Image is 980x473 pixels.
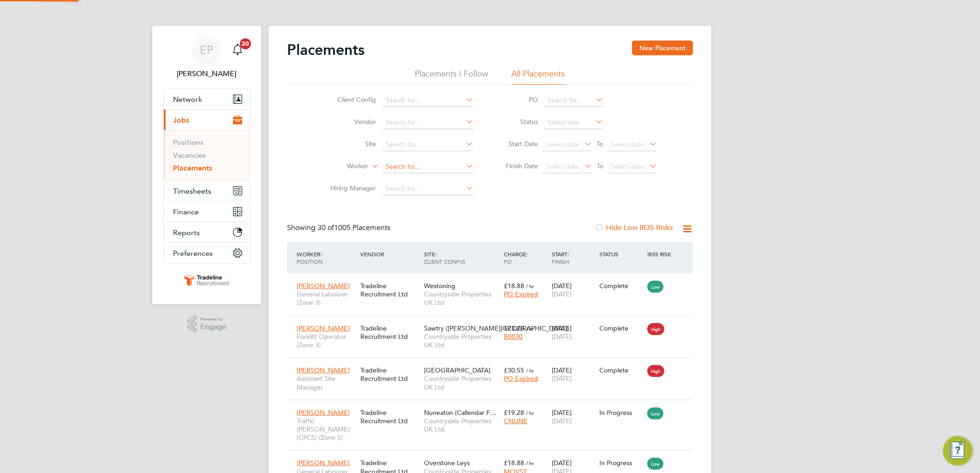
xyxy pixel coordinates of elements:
a: Go to home page [163,273,250,288]
div: Tradeline Recruitment Ltd [358,404,422,430]
span: PO Expired [504,374,538,383]
label: Start Date [496,140,538,148]
span: Select date [611,162,644,171]
span: [PERSON_NAME] [297,459,350,467]
span: PO Expired [504,290,538,298]
span: Ellie Page [163,68,250,79]
label: Hiring Manager [323,184,376,192]
button: Network [164,89,250,109]
span: Timesheets [173,187,211,195]
span: High [647,365,664,377]
span: Select date [546,140,579,148]
a: Powered byEngage [187,315,227,333]
span: Preferences [173,249,213,258]
span: Finance [173,207,199,216]
h2: Placements [287,41,365,59]
div: In Progress [600,459,643,467]
span: Overstone Leys [424,459,470,467]
div: Complete [600,366,643,374]
button: Finance [164,201,250,222]
span: [DATE] [552,332,572,341]
span: £23.28 [504,324,524,332]
span: / PO [504,250,528,265]
span: Network [173,95,202,104]
span: 30 of [317,223,334,232]
a: Placements [173,164,212,172]
button: New Placement [632,41,693,55]
span: CNUNE [504,417,527,425]
input: Search for... [382,160,473,173]
span: £18.88 [504,459,524,467]
input: Select one [544,116,603,129]
a: 20 [228,35,247,65]
div: [DATE] [550,361,598,387]
div: Tradeline Recruitment Ltd [358,277,422,303]
div: Start [550,246,598,270]
label: PO [496,95,538,104]
label: Worker [315,162,368,171]
span: Countryside Properties UK Ltd [424,374,499,391]
span: / hr [526,460,534,467]
span: [DATE] [552,417,572,425]
span: [PERSON_NAME] [297,324,350,332]
span: 20 [240,38,251,49]
div: Tradeline Recruitment Ltd [358,361,422,387]
img: tradelinerecruitment-logo-retina.png [183,273,231,288]
span: Select date [546,162,579,171]
span: / hr [526,283,534,290]
span: Reports [173,228,200,237]
span: / Client Config [424,250,465,265]
span: To [594,138,606,150]
input: Search for... [382,183,473,195]
label: Site [323,140,376,148]
div: Jobs [164,130,250,180]
div: Status [598,246,645,262]
div: Complete [600,282,643,290]
span: High [647,323,664,335]
a: Vacancies [173,151,206,160]
span: Countryside Properties UK Ltd [424,332,499,349]
a: [PERSON_NAME]General Labourer (Zone 3)Tradeline Recruitment LtdOverstone LeysCountryside Properti... [294,454,693,461]
a: [PERSON_NAME]Forklift Operator (Zone 3)Tradeline Recruitment LtdSawtry ([PERSON_NAME][GEOGRAPHIC_... [294,319,693,327]
button: Reports [164,222,250,242]
span: [DATE] [552,374,572,383]
span: Powered by [200,315,226,323]
span: Low [647,458,663,470]
div: Site [422,246,502,270]
span: [PERSON_NAME] [297,366,350,374]
a: EP[PERSON_NAME] [163,35,250,79]
span: Assistant Site Manager [297,374,356,391]
input: Search for... [382,94,473,107]
span: Select date [611,140,644,148]
span: 1005 Placements [317,223,390,232]
div: IR35 Risk [645,246,677,262]
span: / hr [526,409,534,416]
span: Low [647,408,663,420]
li: All Placements [512,68,565,85]
input: Search for... [382,138,473,151]
span: B0030 [504,332,523,341]
span: / Finish [552,250,569,265]
label: Vendor [323,118,376,126]
span: / hr [526,325,534,332]
input: Search for... [544,94,603,107]
label: Status [496,118,538,126]
span: £19.28 [504,408,524,417]
span: £30.55 [504,366,524,374]
nav: Main navigation [152,26,261,304]
button: Jobs [164,110,250,130]
li: Placements I Follow [415,68,489,85]
span: Engage [200,323,226,331]
span: [GEOGRAPHIC_DATA] [424,366,490,374]
label: Finish Date [496,162,538,170]
div: Complete [600,324,643,332]
div: Tradeline Recruitment Ltd [358,319,422,345]
input: Search for... [382,116,473,129]
a: [PERSON_NAME]Traffic [PERSON_NAME] (CPCS) (Zone 5)Tradeline Recruitment LtdNuneaton (Callendar F…... [294,403,693,411]
span: Sawtry ([PERSON_NAME][GEOGRAPHIC_DATA]) [424,324,569,332]
label: Hide Low IR35 Risks [595,223,673,232]
span: [PERSON_NAME] [297,282,350,290]
span: To [594,160,606,172]
span: / Position [297,250,323,265]
span: [DATE] [552,290,572,298]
